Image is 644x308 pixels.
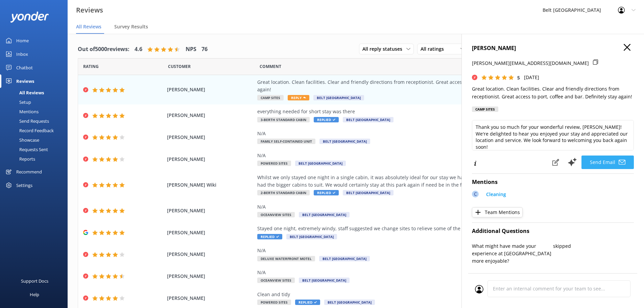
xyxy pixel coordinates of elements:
[4,135,39,145] div: Showcase
[4,107,68,116] a: Mentions
[4,88,44,97] div: All Reviews
[16,47,28,61] div: Inbox
[114,23,148,30] span: Survey Results
[168,63,191,70] span: Date
[4,145,68,154] a: Requests Sent
[16,74,34,88] div: Reviews
[16,61,33,74] div: Chatbot
[299,212,350,217] span: Belt [GEOGRAPHIC_DATA]
[4,126,68,135] a: Record Feedback
[4,116,49,126] div: Send Requests
[201,45,208,54] h4: 76
[257,300,291,305] span: Powered Sites
[167,229,254,236] span: [PERSON_NAME]
[167,207,254,214] span: [PERSON_NAME]
[257,278,295,283] span: Oceanview Sites
[295,161,346,166] span: Belt [GEOGRAPHIC_DATA]
[472,60,589,67] p: [PERSON_NAME][EMAIL_ADDRESS][DOMAIN_NAME]
[257,139,315,144] span: Family Self-Contained Unit
[624,44,630,51] button: Close
[167,134,254,141] span: [PERSON_NAME]
[10,11,49,23] img: yonder-white-logo.png
[167,251,254,258] span: [PERSON_NAME]
[167,86,254,93] span: [PERSON_NAME]
[257,247,565,254] div: N/A
[257,152,565,159] div: N/A
[472,191,479,197] div: C
[4,97,68,107] a: Setup
[483,191,506,200] a: Cleaning
[319,139,370,144] span: Belt [GEOGRAPHIC_DATA]
[524,74,539,81] p: [DATE]
[362,45,406,53] span: All reply statuses
[16,34,29,47] div: Home
[167,181,254,189] span: [PERSON_NAME] Wiki
[4,97,31,107] div: Setup
[76,5,103,16] h3: Reviews
[167,273,254,280] span: [PERSON_NAME]
[257,161,291,166] span: Powered Sites
[257,117,310,122] span: 3-Berth Standard Cabin
[135,45,142,54] h4: 4.6
[167,294,254,302] span: [PERSON_NAME]
[343,117,393,122] span: Belt [GEOGRAPHIC_DATA]
[4,126,54,135] div: Record Feedback
[257,78,565,94] div: Great location. Clean facilities. Clear and friendly directions from receptionist. Great access t...
[314,117,339,122] span: Replied
[257,108,565,115] div: everything needed for short stay was there
[4,107,39,116] div: Mentions
[16,165,42,179] div: Recommend
[257,95,284,100] span: Camp Sites
[257,190,310,195] span: 2-Berth Standard Cabin
[257,225,565,232] div: Stayed one night, extremely windy, staff suggested we change sites to relieve some of the wind no...
[295,300,320,305] span: Replied
[257,234,282,239] span: Replied
[472,227,634,236] h4: Additional Questions
[257,212,295,217] span: Oceanview Sites
[257,269,565,276] div: N/A
[475,285,483,293] img: user_profile.svg
[186,45,196,54] h4: NPS
[4,135,68,145] a: Showcase
[314,190,339,195] span: Replied
[4,154,68,164] a: Reports
[16,179,32,192] div: Settings
[581,156,634,169] button: Send Email
[76,23,101,30] span: All Reviews
[4,116,68,126] a: Send Requests
[167,112,254,119] span: [PERSON_NAME]
[299,278,350,283] span: Belt [GEOGRAPHIC_DATA]
[167,156,254,163] span: [PERSON_NAME]
[260,63,281,70] span: Question
[421,45,448,53] span: All ratings
[553,242,634,250] p: skipped
[4,88,68,97] a: All Reviews
[288,95,309,100] span: Reply
[257,130,565,137] div: N/A
[4,145,48,154] div: Requests Sent
[472,106,498,112] div: Camp Sites
[30,288,39,301] div: Help
[257,256,315,261] span: Deluxe Waterfront Motel
[21,274,48,288] div: Support Docs
[472,120,634,150] textarea: Thank you so much for your wonderful review, [PERSON_NAME]! We're delighted to hear you enjoyed y...
[472,207,523,217] button: Team Mentions
[324,300,375,305] span: Belt [GEOGRAPHIC_DATA]
[343,190,393,195] span: Belt [GEOGRAPHIC_DATA]
[313,95,364,100] span: Belt [GEOGRAPHIC_DATA]
[257,291,565,298] div: Clean and tidy
[517,74,520,81] span: 5
[472,242,553,265] p: What might have made your experience at [GEOGRAPHIC_DATA] more enjoyable?
[319,256,370,261] span: Belt [GEOGRAPHIC_DATA]
[83,63,99,70] span: Date
[78,45,129,54] h4: Out of 5000 reviews:
[257,174,565,189] div: Whilst we only stayed one night in a single cabin, it was absolutely ideal for our stay we had fr...
[257,203,565,211] div: N/A
[4,154,35,164] div: Reports
[472,178,634,187] h4: Mentions
[286,234,337,239] span: Belt [GEOGRAPHIC_DATA]
[472,85,634,100] p: Great location. Clean facilities. Clear and friendly directions from receptionist. Great access t...
[486,191,506,198] p: Cleaning
[472,44,634,53] h4: [PERSON_NAME]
